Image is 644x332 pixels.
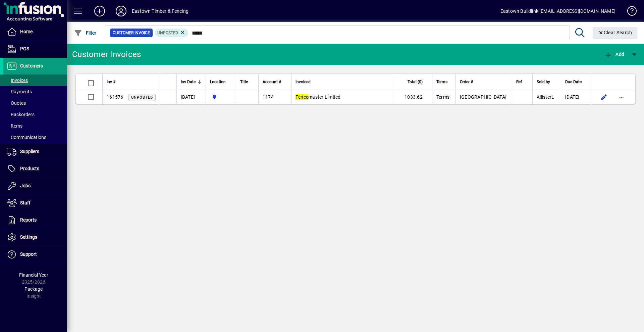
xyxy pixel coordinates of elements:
a: Staff [3,195,67,211]
div: Account # [263,78,287,86]
div: Title [240,78,254,86]
span: Order # [460,78,473,86]
span: Suppliers [20,149,39,154]
span: Inv Date [181,78,196,86]
mat-chip: Customer Invoice Status: Unposted [155,29,189,37]
span: Location [210,78,226,86]
a: Support [3,246,67,263]
a: Suppliers [3,143,67,160]
button: Clear [593,27,638,39]
span: Title [240,78,248,86]
span: Terms [436,94,449,100]
a: Knowledge Base [622,1,636,23]
span: Clear Search [598,30,632,35]
span: Communications [7,135,46,140]
a: Settings [3,229,67,246]
span: [GEOGRAPHIC_DATA] [460,94,506,100]
span: Package [24,286,43,292]
div: Order # [460,78,508,86]
div: Inv Date [181,78,202,86]
em: Fence [296,94,308,100]
span: master Limited [296,94,341,100]
button: Profile [110,5,132,17]
a: Items [3,120,67,132]
span: Total ($) [408,78,423,86]
div: Sold by [537,78,557,86]
div: Inv # [107,78,156,86]
button: Add [602,48,626,60]
span: Products [20,166,39,171]
span: Terms [436,78,447,86]
span: Unposted [157,31,178,35]
span: POS [20,46,29,51]
button: Filter [72,27,98,39]
span: Settings [20,234,37,240]
a: POS [3,41,67,57]
div: Invoiced [296,78,388,86]
span: 161576 [107,94,123,100]
span: Account # [263,78,281,86]
span: Reports [20,217,37,223]
a: Jobs [3,178,67,194]
span: Payments [7,89,32,94]
span: Jobs [20,183,31,188]
span: Home [20,29,33,34]
span: Customers [20,63,43,68]
span: 1174 [263,94,274,100]
div: Eastown Timber & Fencing [132,6,189,16]
span: Invoices [7,78,28,83]
a: Home [3,23,67,40]
a: Invoices [3,75,67,86]
td: [DATE] [561,90,592,104]
span: Sold by [537,78,550,86]
a: Reports [3,212,67,229]
span: Quotes [7,100,26,106]
span: Holyoake St [210,93,232,101]
a: Communications [3,132,67,143]
div: Location [210,78,232,86]
span: Add [604,52,624,57]
span: Ref [516,78,522,86]
div: Total ($) [396,78,429,86]
a: Products [3,160,67,177]
span: Financial Year [19,272,48,278]
div: Eastown Buildlink [EMAIL_ADDRESS][DOMAIN_NAME] [500,6,615,16]
a: Payments [3,86,67,97]
span: Unposted [131,95,153,100]
button: Edit [599,92,609,102]
span: Inv # [107,78,115,86]
span: AllisterL [537,94,554,100]
a: Quotes [3,97,67,109]
a: Backorders [3,109,67,120]
div: Due Date [565,78,588,86]
span: Due Date [565,78,582,86]
td: [DATE] [176,90,206,104]
div: Customer Invoices [72,49,141,60]
span: Backorders [7,112,35,117]
button: Add [89,5,110,17]
span: Invoiced [296,78,311,86]
button: More options [616,92,627,102]
td: 1033.62 [392,90,432,104]
span: Filter [74,30,97,36]
span: Support [20,251,37,257]
span: Staff [20,200,31,205]
span: Items [7,123,22,129]
div: Ref [516,78,528,86]
span: Customer Invoice [113,30,150,36]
